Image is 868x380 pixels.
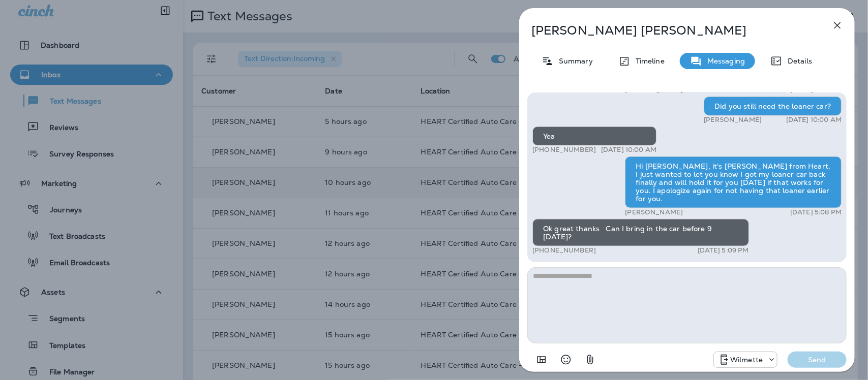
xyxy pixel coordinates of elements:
button: Add in a premade template [531,350,552,370]
p: Timeline [631,57,665,65]
p: Details [783,57,812,65]
div: Hi [PERSON_NAME], it's [PERSON_NAME] from Heart. I just wanted to let you know I got my loaner ca... [625,156,842,208]
p: Summary [554,57,593,65]
p: [DATE] 5:08 PM [790,208,842,216]
p: Messaging [702,57,745,65]
p: [PHONE_NUMBER] [532,146,596,154]
p: [PERSON_NAME] [704,116,762,124]
p: [DATE] 5:09 PM [698,246,749,255]
button: Select an emoji [556,350,576,370]
p: [PERSON_NAME] [625,208,683,216]
div: +1 (847) 865-9557 [714,354,777,366]
div: Yea [532,126,656,146]
p: [PHONE_NUMBER] [532,246,596,255]
div: Did you still need the loaner car? [704,97,842,116]
p: [PERSON_NAME] [PERSON_NAME] [531,23,809,38]
p: [DATE] 10:00 AM [786,116,842,124]
p: [DATE] 10:00 AM [601,146,656,154]
div: Ok great thanks Can I bring in the car before 9 [DATE]? [532,219,749,246]
p: Wilmette [730,356,763,364]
